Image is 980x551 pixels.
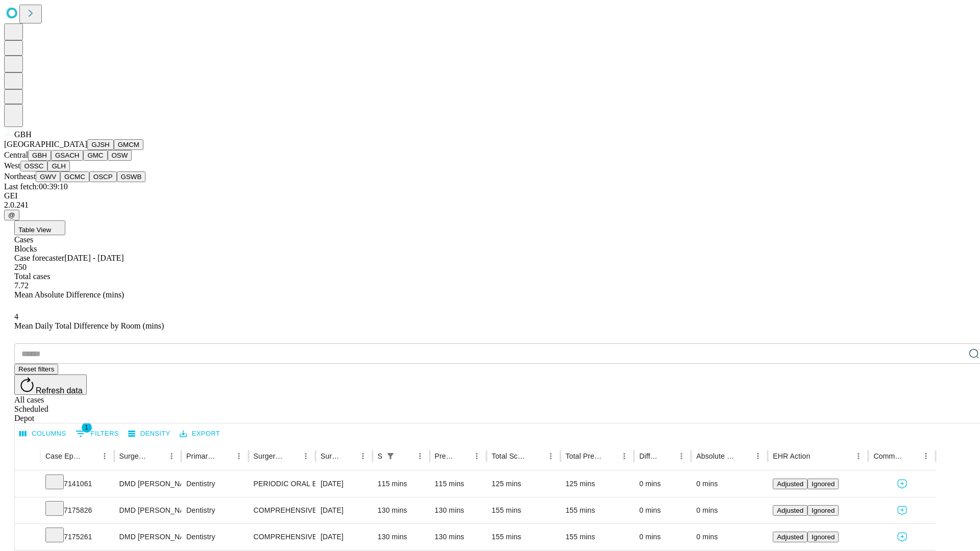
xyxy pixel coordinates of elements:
div: [DATE] [321,524,367,550]
div: 2.0.241 [4,201,976,210]
div: 130 mins [378,497,425,523]
button: Sort [399,449,413,463]
div: DMD [PERSON_NAME] R Dmd [119,471,176,497]
div: 155 mins [566,524,629,550]
div: [DATE] [321,471,367,497]
button: Adjusted [773,532,807,542]
div: 155 mins [492,497,555,523]
button: Menu [617,449,631,463]
button: Menu [413,449,427,463]
div: EHR Action [773,452,810,460]
button: Show filters [73,425,121,442]
span: Last fetch: 00:39:10 [4,182,68,191]
div: Total Scheduled Duration [492,452,528,460]
button: Show filters [383,449,398,463]
span: Ignored [812,533,835,541]
span: West [4,161,20,170]
span: 7.72 [14,281,29,290]
button: Menu [164,449,179,463]
div: 0 mins [639,471,686,497]
div: Difference [639,452,659,460]
div: 130 mins [435,497,482,523]
button: Sort [603,449,617,463]
button: Sort [660,449,674,463]
button: Menu [232,449,246,463]
span: @ [8,211,15,219]
button: GSACH [51,150,83,161]
button: Ignored [807,505,839,516]
button: Expand [20,502,35,520]
span: 1 [82,422,92,433]
div: 0 mins [696,524,763,550]
button: GCMC [60,171,89,182]
button: Ignored [807,479,839,489]
button: Export [177,426,223,442]
button: Sort [341,449,356,463]
button: Adjusted [773,479,807,489]
button: Menu [674,449,689,463]
div: 7175261 [45,524,109,550]
div: COMPREHENSIVE ORAL EXAM [254,497,310,523]
button: Menu [919,449,933,463]
div: Predicted In Room Duration [435,452,455,460]
button: Sort [150,449,164,463]
span: Adjusted [777,480,803,488]
button: Sort [284,449,299,463]
div: Surgery Date [321,452,340,460]
button: GLH [47,161,69,171]
div: GEI [4,191,976,201]
span: Central [4,151,28,159]
div: 155 mins [492,524,555,550]
div: 115 mins [378,471,425,497]
span: GBH [14,130,32,139]
div: 155 mins [566,497,629,523]
div: Absolute Difference [696,452,736,460]
div: Comments [873,452,903,460]
span: Total cases [14,272,50,281]
div: 7175826 [45,497,109,523]
button: GJSH [87,139,114,150]
button: Sort [529,449,544,463]
div: 7141061 [45,471,109,497]
div: Dentistry [186,524,243,550]
div: 0 mins [639,524,686,550]
button: Sort [455,449,470,463]
button: OSSC [20,161,48,171]
div: Case Epic Id [45,452,82,460]
button: Ignored [807,532,839,542]
button: GMC [83,150,107,161]
div: Surgery Name [254,452,283,460]
span: Mean Daily Total Difference by Room (mins) [14,321,164,330]
div: DMD [PERSON_NAME] R Dmd [119,497,176,523]
div: 130 mins [378,524,425,550]
button: Sort [904,449,919,463]
span: Reset filters [18,365,54,373]
div: 125 mins [566,471,629,497]
div: 0 mins [696,497,763,523]
button: Expand [20,475,35,493]
div: 1 active filter [383,449,398,463]
div: DMD [PERSON_NAME] R Dmd [119,524,176,550]
span: Adjusted [777,533,803,541]
div: 125 mins [492,471,555,497]
span: Adjusted [777,507,803,514]
button: Sort [811,449,825,463]
span: Mean Absolute Difference (mins) [14,290,124,299]
button: Menu [299,449,313,463]
button: Density [126,426,173,442]
button: Adjusted [773,505,807,516]
div: COMPREHENSIVE ORAL EXAM [254,524,310,550]
div: Dentistry [186,497,243,523]
button: Refresh data [14,374,87,395]
button: Sort [217,449,232,463]
button: OSW [108,150,132,161]
button: @ [4,210,19,220]
div: [DATE] [321,497,367,523]
span: Table View [18,226,51,234]
span: Refresh data [36,386,83,395]
button: GMCM [114,139,143,150]
button: GSWB [117,171,146,182]
div: Primary Service [186,452,216,460]
button: Menu [544,449,558,463]
button: Expand [20,529,35,546]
